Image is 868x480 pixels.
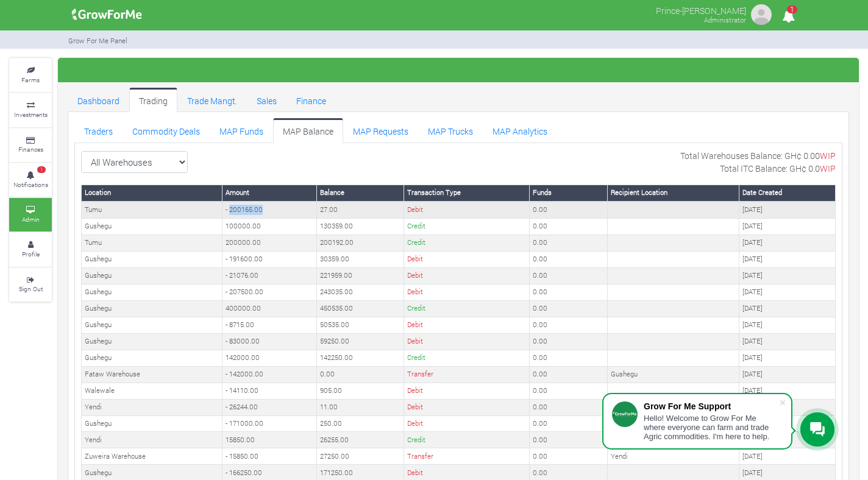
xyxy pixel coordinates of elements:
td: - 207500.00 [222,284,317,300]
td: Tumu [82,202,222,218]
a: Investments [9,93,52,127]
span: 1 [787,5,797,13]
td: - 21076.00 [222,267,317,284]
th: Recipient Location [608,185,739,201]
td: 0.00 [530,399,608,415]
td: - 14110.00 [222,383,317,399]
td: 0.00 [530,350,608,366]
a: MAP Requests [343,118,418,143]
td: - 191600.00 [222,251,317,267]
td: 221959.00 [317,267,404,284]
td: Transfer [404,366,530,383]
td: Gushegu [608,366,739,383]
small: Grow For Me Panel [68,36,127,45]
td: 11.00 [317,399,404,415]
td: Yendi [82,432,222,448]
td: Gushegu [82,218,222,235]
td: Yendi [608,448,739,465]
a: Farms [9,58,52,92]
td: 27250.00 [317,448,404,465]
p: Total Warehouses Balance: GH¢ 0.00 [680,149,836,162]
td: 100000.00 [222,218,317,235]
small: Sign Out [19,284,43,293]
td: 250.00 [317,415,404,432]
td: 26255.00 [317,432,404,448]
td: 450535.00 [317,300,404,317]
span: 1 [37,166,46,174]
td: 15850.00 [222,432,317,448]
td: Tumu [82,235,222,251]
td: 0.00 [530,235,608,251]
small: Farms [21,76,40,84]
td: Gushegu [82,350,222,366]
td: Debit [404,284,530,300]
td: 400000.00 [222,300,317,317]
a: Trading [129,88,177,112]
a: Sales [247,88,286,112]
td: 130359.00 [317,218,404,235]
a: Finance [286,88,336,112]
a: Trade Mangt. [177,88,247,112]
th: Amount [222,185,317,201]
div: Grow For Me Support [644,401,779,411]
td: 0.00 [530,448,608,465]
td: 0.00 [317,366,404,383]
td: Gushegu [82,333,222,350]
span: WIP [820,150,836,161]
td: [DATE] [739,284,836,300]
a: 1 [777,12,800,23]
td: Transfer [404,448,530,465]
td: Yendi [82,399,222,415]
td: 0.00 [530,284,608,300]
td: 0.00 [530,251,608,267]
a: 1 Notifications [9,163,52,197]
td: Credit [404,235,530,251]
small: Notifications [13,180,48,189]
td: [DATE] [739,383,836,399]
td: [DATE] [739,202,836,218]
td: 142000.00 [222,350,317,366]
td: 0.00 [530,366,608,383]
small: Administrator [704,15,746,24]
th: Balance [317,185,404,201]
td: Credit [404,218,530,235]
td: [DATE] [739,350,836,366]
td: - 200165.00 [222,202,317,218]
td: Gushegu [82,317,222,333]
td: Gushegu [82,415,222,432]
td: Debit [404,383,530,399]
a: Sign Out [9,268,52,302]
td: Gushegu [82,251,222,267]
td: - 83000.00 [222,333,317,350]
p: Prince-[PERSON_NAME] [656,2,746,17]
div: Hello! Welcome to Grow For Me where everyone can farm and trade Agric commodities. I'm here to help. [644,414,779,441]
small: Profile [22,250,40,258]
a: Dashboard [68,88,129,112]
td: Walewale [82,383,222,399]
td: 142250.00 [317,350,404,366]
i: Notifications [777,2,800,30]
td: Zuweira Warehouse [82,448,222,465]
p: Total ITC Balance: GH¢ 0.0 [720,162,836,175]
td: [DATE] [739,235,836,251]
td: [DATE] [739,366,836,383]
th: Date Created [739,185,836,201]
small: Admin [22,215,40,224]
td: Debit [404,251,530,267]
td: 200000.00 [222,235,317,251]
td: 243035.00 [317,284,404,300]
td: Gushegu [82,284,222,300]
td: Debit [404,202,530,218]
td: 0.00 [530,300,608,317]
td: - 171000.00 [222,415,317,432]
td: 0.00 [530,317,608,333]
a: MAP Funds [210,118,273,143]
td: - 8715.00 [222,317,317,333]
small: Investments [14,110,48,119]
td: [DATE] [739,317,836,333]
td: 0.00 [530,383,608,399]
td: 0.00 [530,333,608,350]
td: Debit [404,333,530,350]
td: Fataw Warehouse [82,366,222,383]
a: Traders [74,118,123,143]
